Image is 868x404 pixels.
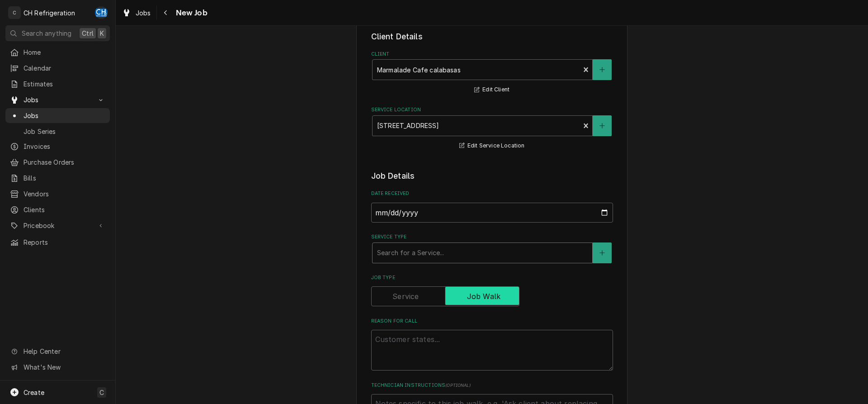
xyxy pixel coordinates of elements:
[136,8,151,18] span: Jobs
[371,203,613,223] input: yyyy-mm-dd
[24,8,75,18] div: CH Refrigeration
[24,205,105,214] span: Clients
[5,76,110,91] a: Estimates
[371,318,613,371] div: Reason For Call
[371,233,613,263] div: Service Type
[371,233,613,241] label: Service Type
[5,218,110,233] a: Go to Pricebook
[99,388,104,397] span: C
[24,347,104,356] span: Help Center
[593,242,612,263] button: Create New Service
[371,106,613,114] label: Service Location
[82,29,94,38] span: Ctrl
[5,92,110,107] a: Go to Jobs
[24,127,105,136] span: Job Series
[24,389,44,396] span: Create
[24,189,105,199] span: Vendors
[473,84,511,95] button: Edit Client
[24,79,105,89] span: Estimates
[24,142,105,151] span: Invoices
[371,190,613,197] label: Date Received
[24,157,105,167] span: Purchase Orders
[100,29,104,38] span: K
[5,61,110,76] a: Calendar
[371,51,613,58] label: Client
[5,171,110,185] a: Bills
[371,51,613,95] div: Client
[5,155,110,170] a: Purchase Orders
[599,123,605,129] svg: Create New Location
[371,274,613,306] div: Job Type
[445,383,471,388] span: ( optional )
[599,250,605,256] svg: Create New Service
[371,274,613,281] label: Job Type
[5,45,110,60] a: Home
[5,186,110,201] a: Vendors
[8,6,21,19] div: C
[458,140,526,152] button: Edit Service Location
[22,29,71,38] span: Search anything
[593,59,612,80] button: Create New Client
[371,106,613,151] div: Service Location
[371,318,613,325] label: Reason For Call
[593,115,612,136] button: Create New Location
[371,170,613,182] legend: Job Details
[24,173,105,183] span: Bills
[5,235,110,250] a: Reports
[371,382,613,389] label: Technician Instructions
[371,31,613,43] legend: Client Details
[95,6,108,19] div: CH
[24,48,105,57] span: Home
[371,190,613,222] div: Date Received
[24,95,92,105] span: Jobs
[173,7,208,19] span: New Job
[5,124,110,139] a: Job Series
[5,360,110,375] a: Go to What's New
[24,238,105,247] span: Reports
[5,344,110,359] a: Go to Help Center
[24,111,105,120] span: Jobs
[599,67,605,73] svg: Create New Client
[95,6,108,19] div: Chris Hiraga's Avatar
[24,63,105,73] span: Calendar
[118,5,155,20] a: Jobs
[159,5,173,20] button: Navigate back
[24,221,92,230] span: Pricebook
[5,25,110,41] button: Search anythingCtrlK
[5,108,110,123] a: Jobs
[5,139,110,154] a: Invoices
[24,362,104,372] span: What's New
[5,202,110,217] a: Clients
